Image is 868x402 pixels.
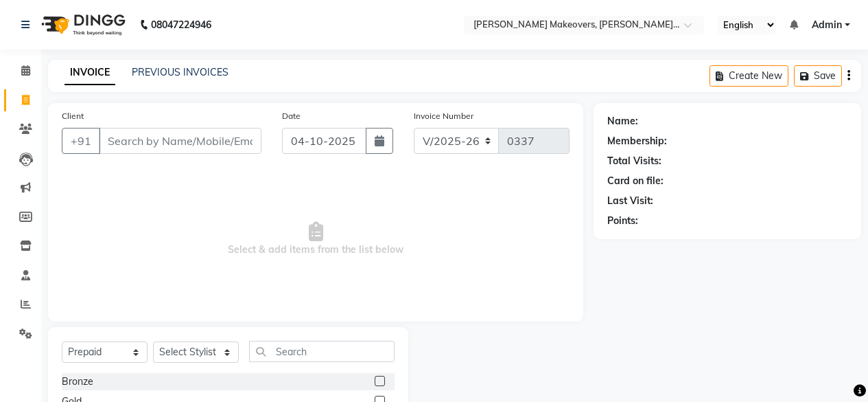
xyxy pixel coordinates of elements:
[282,110,301,122] label: Date
[414,110,473,122] label: Invoice Number
[607,154,661,168] div: Total Visits:
[607,134,667,148] div: Membership:
[132,66,228,78] a: PREVIOUS INVOICES
[62,170,570,308] span: Select & add items from the list below
[607,194,653,208] div: Last Visit:
[709,65,788,87] button: Create New
[35,5,129,44] img: logo
[151,5,211,44] b: 08047224946
[607,214,638,228] div: Points:
[62,375,93,389] div: Bronze
[249,341,395,362] input: Search
[607,114,638,129] div: Name:
[794,65,842,87] button: Save
[607,174,664,188] div: Card on file:
[99,128,261,154] input: Search by Name/Mobile/Email/Code
[64,60,115,85] a: INVOICE
[62,128,100,154] button: +91
[62,110,84,122] label: Client
[812,18,842,32] span: Admin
